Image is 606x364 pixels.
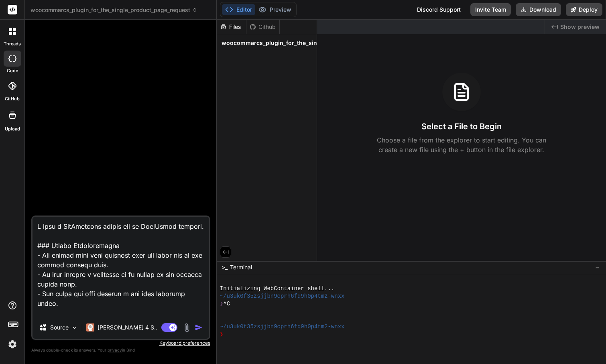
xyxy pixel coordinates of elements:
label: threads [4,41,21,47]
img: icon [195,323,203,331]
img: settings [6,338,19,351]
span: Show preview [560,23,600,31]
span: privacy [108,348,122,352]
img: Pick Models [71,324,78,331]
div: Github [246,23,279,31]
span: >_ [222,263,228,271]
span: ~/u3uk0f35zsjjbn9cprh6fq9h0p4tm2-wnxx [220,293,345,300]
label: Upload [5,126,20,132]
button: Deploy [566,3,602,16]
span: − [595,263,600,271]
div: Discord Support [412,3,466,16]
img: Claude 4 Sonnet [86,323,94,331]
label: GitHub [5,96,20,102]
img: attachment [182,323,191,332]
button: − [594,261,601,274]
span: woocommarcs_plugin_for_the_single_product_page_request [31,6,197,14]
button: Preview [255,4,295,15]
span: ❯ [220,300,223,308]
label: code [7,67,18,74]
span: woocommarcs_plugin_for_the_single_product_page_request [222,39,391,47]
p: Always double-check its answers. Your in Bind [31,346,210,354]
h3: Select a File to Begin [421,121,502,132]
div: Files [217,23,246,31]
span: Initializing WebContainer shell... [220,285,334,293]
button: Invite Team [470,3,511,16]
span: ~/u3uk0f35zsjjbn9cprh6fq9h0p4tm2-wnxx [220,323,345,331]
button: Download [516,3,561,16]
span: Terminal [230,263,252,271]
p: Choose a file from the explorer to start editing. You can create a new file using the + button in... [372,135,551,155]
p: Keyboard preferences [31,340,210,346]
textarea: L ipsu d SitAmetcons adipis eli se DoeiUsmod tempori. ### Utlabo Etdoloremagna - Ali enimad mini ... [33,217,209,316]
button: Editor [222,4,255,15]
p: [PERSON_NAME] 4 S.. [98,323,157,331]
span: ❯ [220,331,223,338]
p: Source [50,323,69,331]
span: ^C [223,300,230,308]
